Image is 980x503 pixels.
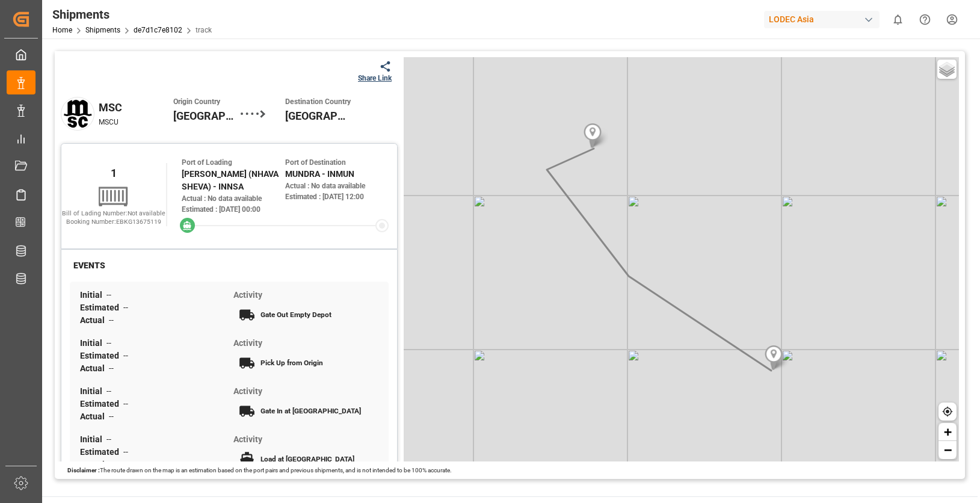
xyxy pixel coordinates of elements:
[584,123,602,148] img: Marker
[260,407,361,415] span: Gate In at [GEOGRAPHIC_DATA]
[61,218,166,226] div: Booking Number: EBKG13675119
[182,168,285,193] div: [PERSON_NAME] (NHAVA SHEVA) - INNSA
[173,97,241,131] div: India
[285,157,389,168] div: Port of Destination
[764,8,884,31] button: LODEC Asia
[944,424,952,439] span: +
[80,434,106,444] span: Initial
[100,467,452,474] span: The route drawn on the map is an estimation based on the port pairs and previous shipments, and i...
[70,258,109,273] div: EVENTS
[67,467,100,474] span: Disclaimer :
[182,204,285,215] div: Estimated : [DATE] 00:00
[123,303,128,312] span: --
[99,99,173,116] div: MSC
[764,11,880,28] div: LODEC Asia
[182,157,285,168] div: Port of Loading
[182,193,285,204] div: Actual : No data available
[285,108,353,124] span: [GEOGRAPHIC_DATA]
[260,455,354,463] span: Load at [GEOGRAPHIC_DATA]
[285,97,353,131] div: Germany
[233,338,262,348] span: Activity
[911,6,938,33] button: Help Center
[80,460,109,469] span: Actual
[938,441,957,459] a: Zoom out
[61,209,166,218] div: Bill of Lading Number: Not available
[173,108,241,124] span: [GEOGRAPHIC_DATA]
[80,303,123,312] span: Estimated
[106,434,111,444] span: --
[52,26,72,34] a: Home
[260,310,331,319] span: Gate Out Empty Depot
[109,460,114,469] span: --
[80,447,123,457] span: Estimated
[80,386,106,396] span: Initial
[938,423,957,441] a: Zoom in
[233,386,262,396] span: Activity
[111,167,117,179] span: 1
[285,97,353,108] span: Destination Country
[80,412,109,421] span: Actual
[358,73,392,84] div: Share Link
[173,97,241,108] span: Origin Country
[109,315,114,325] span: --
[109,363,114,373] span: --
[285,181,389,191] div: Actual : No data available
[80,351,123,360] span: Estimated
[233,434,262,444] span: Activity
[233,290,262,300] span: Activity
[80,315,109,325] span: Actual
[80,290,106,300] span: Initial
[109,412,114,421] span: --
[80,338,106,348] span: Initial
[123,399,128,409] span: --
[944,442,952,457] span: −
[123,447,128,457] span: --
[134,26,182,34] a: de7d1c7e8102
[80,399,123,409] span: Estimated
[937,60,957,79] a: Layers
[285,168,389,181] div: MUNDRA - INMUN
[85,26,120,34] a: Shipments
[285,191,389,202] div: Estimated : [DATE] 12:00
[765,345,783,370] img: Marker
[106,386,111,396] span: --
[52,5,212,23] div: Shipments
[80,363,109,373] span: Actual
[260,359,323,367] span: Pick Up from Origin
[99,118,119,126] span: MSCU
[884,6,911,33] button: show 0 new notifications
[61,97,94,131] img: msc.png
[123,351,128,360] span: --
[106,338,111,348] span: --
[106,290,111,300] span: --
